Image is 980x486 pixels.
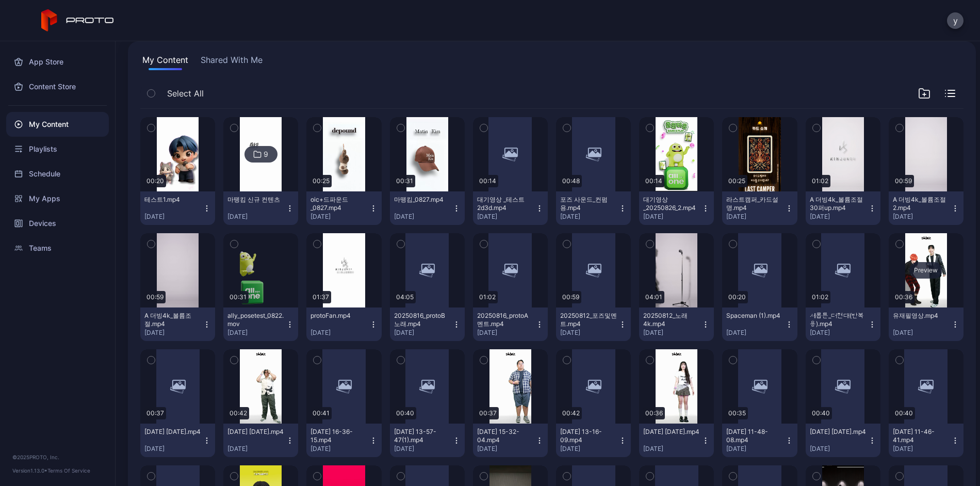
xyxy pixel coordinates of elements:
div: [DATE] [643,329,701,337]
div: 대기영상 _20250826_2.mp4 [643,196,700,212]
div: [DATE] [893,445,951,453]
div: [DATE] [810,213,868,221]
div: [DATE] [311,213,369,221]
div: 2025-07-27 11-27-32.mp4 [144,428,201,436]
div: 2025-07-26 11-48-08.mp4 [726,428,783,444]
button: [DATE] [DATE].mp4[DATE] [223,424,298,457]
div: 2025-07-26 15-32-04.mp4 [477,428,534,444]
button: A 더빙4k_볼륨조절2.mp4[DATE] [889,191,963,225]
div: [DATE] [477,445,535,453]
a: Teams [6,236,109,261]
a: Devices [6,211,109,236]
div: [DATE] [227,213,286,221]
div: protoFan.mp4 [311,312,367,320]
button: [DATE] 13-57-47(1).mp4[DATE] [390,424,465,457]
button: protoFan.mp4[DATE] [306,307,381,341]
button: 포즈 사운드_컨펌용.mp4[DATE] [556,191,631,225]
div: [DATE] [394,445,452,453]
div: 2025-07-26 13-16-09.mp4 [560,428,617,444]
a: Playlists [6,137,109,161]
div: [DATE] [726,445,785,453]
span: Version 1.13.0 • [12,467,47,474]
div: A 더빙4k_볼륨조절.mp4 [144,312,201,328]
div: [DATE] [144,213,203,221]
button: oic+드파운드_0827.mp4[DATE] [306,191,381,225]
button: 20250816_protoB노래.mp4[DATE] [390,307,465,341]
button: [DATE] [DATE].mp4[DATE] [140,424,215,457]
div: 2025-07-26 11-13-04.mp4 [810,428,867,436]
div: [DATE] [144,329,203,337]
button: 20250812_포즈및멘트.mp4[DATE] [556,307,631,341]
a: Terms Of Service [47,467,90,474]
button: [DATE] [DATE].mp4[DATE] [639,424,714,457]
button: 마뗑킴_0827.mp4[DATE] [390,191,465,225]
div: A 더빙4k_볼륨조절2.mp4 [893,196,950,212]
div: Spaceman (1).mp4 [726,312,783,320]
button: 테스트1.mp4[DATE] [140,191,215,225]
div: 마뗑킴 신규 컨텐츠 [227,196,284,204]
div: 2025-07-26 11-27-02.mp4 [643,428,700,436]
button: 라스트캠퍼_카드설명.mp4[DATE] [722,191,797,225]
button: [DATE] 15-32-04.mp4[DATE] [473,424,548,457]
a: My Content [6,112,109,137]
button: 20250812_노래4k.mp4[DATE] [639,307,714,341]
button: [DATE] 13-16-09.mp4[DATE] [556,424,631,457]
button: ally_posetest_0822.mov[DATE] [223,307,298,341]
button: A 더빙4k_볼륨조절.mp4[DATE] [140,307,215,341]
div: 세롭튼_더현대(반복용).mp4 [810,312,867,328]
div: [DATE] [810,445,868,453]
div: © 2025 PROTO, Inc. [12,453,103,461]
div: [DATE] [394,213,452,221]
button: [DATE] [DATE].mp4[DATE] [806,424,880,457]
div: [DATE] [643,445,701,453]
div: [DATE] [311,445,369,453]
button: [DATE] 11-48-08.mp4[DATE] [722,424,797,457]
div: 20250816_protoA멘트.mp4 [477,312,534,328]
a: Content Store [6,74,109,99]
div: 마뗑킴_0827.mp4 [394,196,451,204]
div: [DATE] [560,329,618,337]
div: oic+드파운드_0827.mp4 [311,196,367,212]
div: 유재필영상.mp4 [893,312,950,320]
div: 20250816_protoB노래.mp4 [394,312,451,328]
a: My Apps [6,186,109,211]
button: 세롭튼_더현대(반복용).mp4[DATE] [806,307,880,341]
div: [DATE] [477,329,535,337]
button: My Content [140,54,190,70]
button: [DATE] 11-46-41.mp4[DATE] [889,424,963,457]
button: [DATE] 16-36-15.mp4[DATE] [306,424,381,457]
div: [DATE] [643,213,701,221]
a: Schedule [6,161,109,186]
div: [DATE] [394,329,452,337]
div: [DATE] [560,445,618,453]
div: [DATE] [726,329,785,337]
div: [DATE] [227,329,286,337]
div: 2025-07-26 17-08-24.mp4 [227,428,284,436]
button: 대기영상 _테스트2d3d.mp4[DATE] [473,191,548,225]
button: Spaceman (1).mp4[DATE] [722,307,797,341]
span: Select All [167,87,204,100]
div: 20250812_노래4k.mp4 [643,312,700,328]
div: [DATE] [726,213,785,221]
div: 라스트캠퍼_카드설명.mp4 [726,196,783,212]
div: [DATE] [893,329,951,337]
div: Preview [909,262,942,279]
div: 20250812_포즈및멘트.mp4 [560,312,617,328]
div: 9 [264,150,268,159]
button: 대기영상 _20250826_2.mp4[DATE] [639,191,714,225]
div: 포즈 사운드_컨펌용.mp4 [560,196,617,212]
div: ally_posetest_0822.mov [227,312,284,328]
a: App Store [6,50,109,74]
div: 2025-07-26 16-36-15.mp4 [311,428,367,444]
button: Shared With Me [199,54,265,70]
div: [DATE] [144,445,203,453]
div: 2025-07-26 11-46-41.mp4 [893,428,950,444]
div: [DATE] [477,213,535,221]
div: [DATE] [560,213,618,221]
